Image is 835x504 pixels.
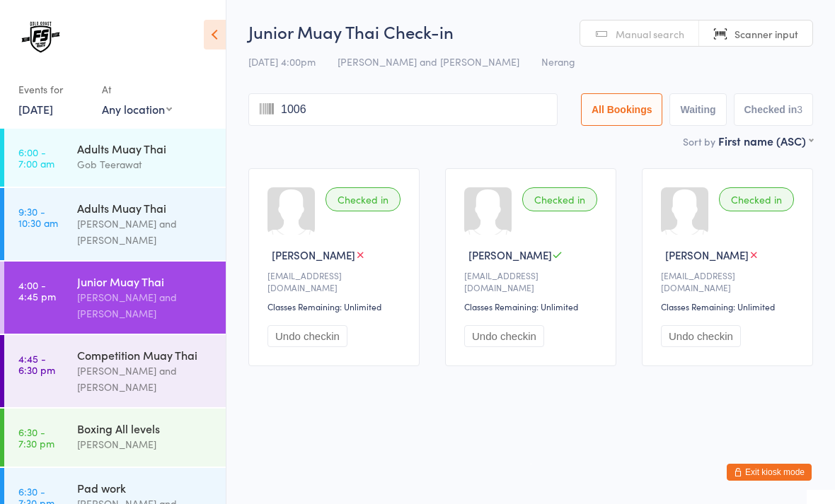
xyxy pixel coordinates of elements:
span: Scanner input [735,27,798,41]
a: 6:30 -7:30 pmBoxing All levels[PERSON_NAME] [4,409,226,467]
input: Search [248,93,558,126]
span: [PERSON_NAME] [272,247,355,262]
div: [PERSON_NAME] and [PERSON_NAME] [77,363,214,395]
div: Classes Remaining: Unlimited [267,300,405,312]
div: Boxing All levels [77,421,214,436]
div: At [102,78,172,101]
div: Classes Remaining: Unlimited [464,300,601,312]
div: [PERSON_NAME] [77,436,214,452]
div: Classes Remaining: Unlimited [661,300,798,312]
span: [PERSON_NAME] [468,247,552,262]
div: 3 [797,104,802,115]
div: Competition Muay Thai [77,347,214,363]
div: Checked in [326,187,401,211]
div: [EMAIL_ADDRESS][DOMAIN_NAME] [267,269,405,293]
time: 6:30 - 7:30 pm [18,426,54,449]
div: [EMAIL_ADDRESS][DOMAIN_NAME] [464,269,601,293]
div: Any location [102,101,172,117]
div: First name (ASC) [718,133,813,148]
div: [PERSON_NAME] and [PERSON_NAME] [77,289,214,322]
time: 6:00 - 7:00 am [18,146,54,169]
div: Checked in [522,187,597,211]
button: Undo checkin [464,325,544,347]
span: [PERSON_NAME] [665,247,749,262]
div: [PERSON_NAME] and [PERSON_NAME] [77,216,214,248]
a: 6:00 -7:00 amAdults Muay ThaiGob Teerawat [4,129,226,187]
h2: Junior Muay Thai Check-in [248,20,813,43]
button: Undo checkin [661,325,741,347]
a: 9:30 -10:30 amAdults Muay Thai[PERSON_NAME] and [PERSON_NAME] [4,188,226,260]
button: Exit kiosk mode [727,464,812,481]
label: Sort by [683,134,715,148]
a: 4:00 -4:45 pmJunior Muay Thai[PERSON_NAME] and [PERSON_NAME] [4,262,226,334]
div: Pad work [77,480,214,496]
span: Manual search [616,27,684,41]
div: Adults Muay Thai [77,200,214,216]
div: Adults Muay Thai [77,141,214,156]
div: Events for [18,78,88,101]
a: [DATE] [18,101,53,117]
span: [DATE] 4:00pm [248,54,316,69]
time: 4:00 - 4:45 pm [18,279,56,302]
button: Checked in3 [734,93,814,126]
button: All Bookings [581,93,663,126]
time: 9:30 - 10:30 am [18,206,58,228]
button: Waiting [669,93,726,126]
a: 4:45 -6:30 pmCompetition Muay Thai[PERSON_NAME] and [PERSON_NAME] [4,335,226,407]
time: 4:45 - 6:30 pm [18,353,55,375]
div: Checked in [719,187,794,211]
span: Nerang [541,54,575,69]
div: Junior Muay Thai [77,274,214,289]
div: Gob Teerawat [77,156,214,172]
div: [EMAIL_ADDRESS][DOMAIN_NAME] [661,269,798,293]
button: Undo checkin [267,325,347,347]
img: The Fight Society [14,11,67,64]
span: [PERSON_NAME] and [PERSON_NAME] [338,54,519,69]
